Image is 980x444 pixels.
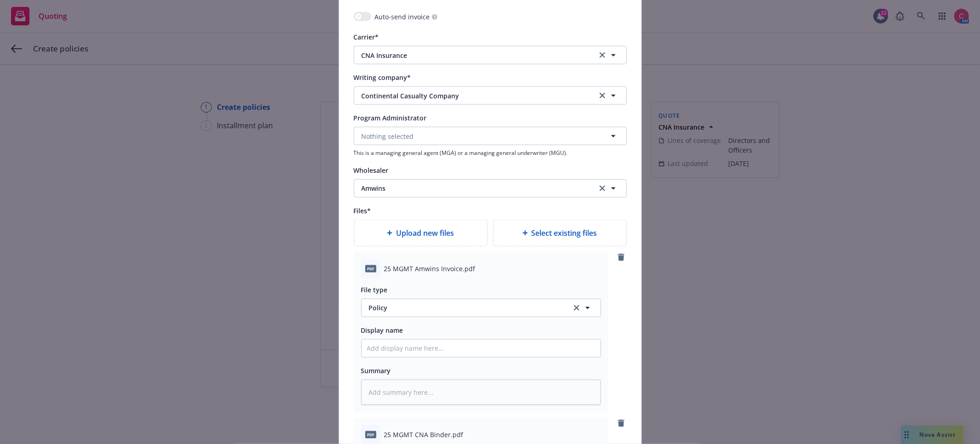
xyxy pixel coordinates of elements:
[354,86,627,105] button: Continental Casualty Companyclear selection
[354,220,487,246] div: Upload new files
[354,206,371,215] span: Files*
[354,179,627,198] button: Amwinsclear selection
[493,220,627,246] div: Select existing files
[354,73,411,82] span: Writing company*
[361,326,403,335] span: Display name
[369,303,561,313] span: Policy
[365,265,376,272] span: pdf
[375,12,430,22] span: Auto-send invoice
[384,264,476,273] span: 25 MGMT Amwins Invoice.pdf
[362,131,414,141] span: Nothing selected
[362,51,583,60] span: CNA Insurance
[354,46,627,64] button: CNA Insuranceclear selection
[616,252,627,263] a: remove
[532,228,597,239] span: Select existing files
[362,183,583,193] span: Amwins
[365,431,376,438] span: pdf
[616,418,627,429] a: remove
[571,302,582,313] a: clear selection
[384,430,464,439] span: 25 MGMT CNA Binder.pdf
[597,50,608,61] a: clear selection
[597,90,608,101] a: clear selection
[354,127,627,145] button: Nothing selected
[354,149,627,157] span: This is a managing general agent (MGA) or a managing general underwriter (MGU).
[361,285,388,294] span: File type
[362,340,600,357] input: Add display name here...
[597,183,608,194] a: clear selection
[354,114,427,122] span: Program Administrator
[361,366,391,375] span: Summary
[354,33,379,41] span: Carrier*
[362,91,583,101] span: Continental Casualty Company
[354,166,389,175] span: Wholesaler
[361,299,601,317] button: Policyclear selection
[396,228,454,239] span: Upload new files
